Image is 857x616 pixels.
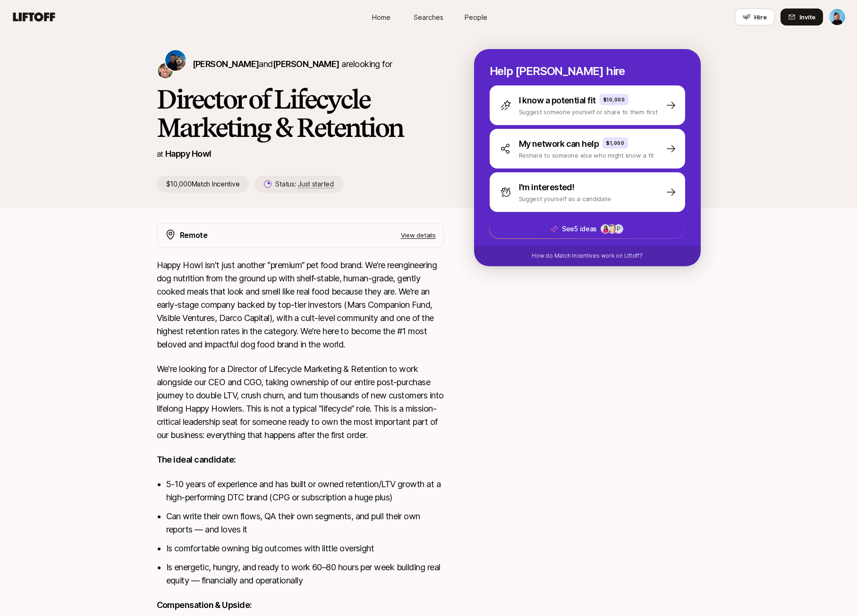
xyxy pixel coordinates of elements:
span: Home [372,12,390,22]
span: Just started [298,180,334,188]
p: $10,000 [603,96,625,103]
img: ACg8ocI_8DTT4116_vNVBsHJ577RfOcB9F4L8XkPMI2uLO_6Hnz799oq=s160-c [608,225,616,233]
li: Is energetic, hungry, and ready to work 60–80 hours per week building real equity — financially a... [166,561,444,587]
button: See5 ideasP [489,219,685,239]
p: are looking for [193,58,392,71]
p: View details [401,230,436,240]
li: Is comfortable owning big outcomes with little oversight [166,542,444,555]
p: P [617,223,620,235]
span: [PERSON_NAME] [273,59,339,69]
p: See 5 ideas [561,223,596,235]
p: How do Match Incentives work on Liftoff? [532,252,642,260]
img: Josh Pierce [158,63,173,78]
strong: The ideal candidate: [157,455,236,464]
span: Searches [414,12,443,22]
p: Suggest yourself as a candidate [519,194,611,203]
a: Happy Howl [165,149,212,159]
span: Invite [799,12,815,22]
p: Help [PERSON_NAME] hire [490,65,685,78]
a: Searches [405,8,452,26]
p: $1,000 [606,139,624,147]
p: We're looking for a Director of Lifecycle Marketing & Retention to work alongside our CEO and CGO... [157,363,444,442]
p: Remote [180,229,208,241]
p: Reshare to someone else who might know a fit [519,151,654,160]
img: 9e09e871_5697_442b_ae6e_b16e3f6458f8.jpg [601,225,610,233]
span: and [259,59,339,69]
button: Hire [735,8,775,25]
img: Colin Buckley [165,50,186,71]
p: My network can help [519,137,599,151]
a: People [452,8,500,26]
p: Suggest someone yourself or share to them first [519,107,658,117]
h1: Director of Lifecycle Marketing & Retention [157,85,444,142]
li: 5-10 years of experience and has built or owned retention/LTV growth at a high-performing DTC bra... [166,478,444,504]
span: Hire [754,12,767,22]
p: Status: [275,178,333,190]
span: People [465,12,487,22]
p: I know a potential fit [519,94,596,107]
p: Happy Howl isn't just another “premium” pet food brand. We’re reengineering dog nutrition from th... [157,259,444,351]
a: Home [358,8,405,26]
img: Janelle Bradley [829,9,845,25]
p: $10,000 Match Incentive [157,176,249,193]
span: [PERSON_NAME] [193,59,259,69]
p: at [157,148,163,160]
p: I'm interested! [519,181,575,194]
strong: Compensation & Upside: [157,600,252,610]
button: Janelle Bradley [829,8,846,25]
li: Can write their own flows, QA their own segments, and pull their own reports — and loves it [166,510,444,536]
button: Invite [781,8,823,25]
